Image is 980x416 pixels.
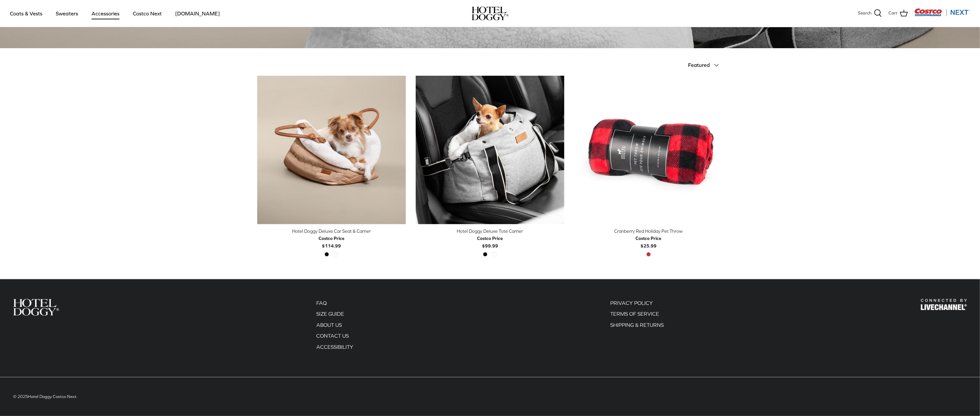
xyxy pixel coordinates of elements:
[316,333,349,339] a: CONTACT US
[169,2,226,25] a: [DOMAIN_NAME]
[28,394,76,399] a: Hotel Doggy Costco Next
[477,235,503,242] div: Costco Price
[319,235,344,242] div: Costco Price
[310,299,360,354] div: Secondary navigation
[914,8,970,16] img: Costco Next
[858,10,871,17] span: Search
[319,235,344,248] b: $114.99
[610,300,653,306] a: PRIVACY POLICY
[888,9,908,18] a: Cart
[4,2,48,25] a: Coats & Vests
[610,322,664,328] a: SHIPPING & RETURNS
[257,228,406,249] a: Hotel Doggy Deluxe Car Seat & Carrier Costco Price$114.99
[604,299,670,354] div: Secondary navigation
[574,76,723,224] a: Cranberry Red Holiday Pet Throw
[636,235,661,248] b: $25.99
[688,58,723,72] button: Featured
[914,12,970,17] a: Visit Costco Next
[574,228,723,249] a: Cranberry Red Holiday Pet Throw Costco Price$25.99
[13,394,77,399] span: © 2025 .
[416,228,564,249] a: Hotel Doggy Deluxe Tote Carrier Costco Price$99.99
[86,2,125,25] a: Accessories
[127,2,168,25] a: Costco Next
[316,300,327,306] a: FAQ
[316,344,353,350] a: ACCESSIBILITY
[888,10,897,17] span: Cart
[688,62,710,68] span: Featured
[858,9,882,18] a: Search
[472,7,509,20] a: hoteldoggy.com hoteldoggycom
[472,7,509,20] img: hoteldoggycom
[610,311,659,317] a: TERMS OF SERVICE
[477,235,503,248] b: $99.99
[257,228,406,235] div: Hotel Doggy Deluxe Car Seat & Carrier
[50,2,84,25] a: Sweaters
[574,228,723,235] div: Cranberry Red Holiday Pet Throw
[13,299,59,316] img: Hotel Doggy Costco Next
[416,76,564,224] a: Hotel Doggy Deluxe Tote Carrier
[316,311,344,317] a: SIZE GUIDE
[416,228,564,235] div: Hotel Doggy Deluxe Tote Carrier
[921,299,967,310] img: Hotel Doggy Costco Next
[316,322,342,328] a: ABOUT US
[636,235,661,242] div: Costco Price
[257,76,406,224] a: Hotel Doggy Deluxe Car Seat & Carrier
